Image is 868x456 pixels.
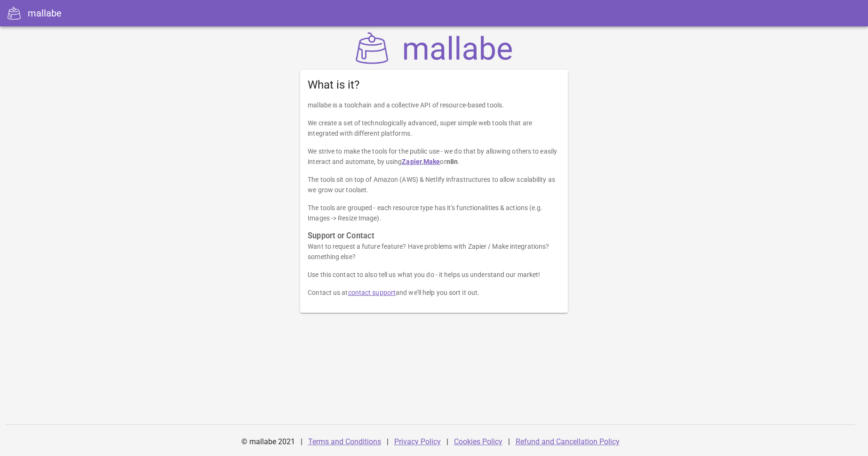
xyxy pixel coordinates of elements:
a: Make [423,158,440,165]
div: | [508,431,510,453]
div: | [446,431,448,453]
a: Zapier [402,158,422,165]
p: The tools sit on top of Amazon (AWS) & Netlify infrastructures to allow scalability as we grow ou... [308,174,560,195]
p: Contact us at and we’ll help you sort it out. [308,287,560,298]
a: Cookies Policy [454,437,502,446]
div: What is it? [300,70,568,100]
p: mallabe is a toolchain and a collective API of resource-based tools. [308,100,560,110]
img: mallabe Logo [353,32,515,64]
div: © mallabe 2021 [236,431,301,453]
p: Use this contact to also tell us what you do - it helps us understand our market! [308,269,560,280]
div: | [387,431,389,453]
h3: Support or Contact [308,231,560,241]
p: We create a set of technologically advanced, super simple web tools that are integrated with diff... [308,118,560,138]
a: Terms and Conditions [308,437,381,446]
div: | [301,431,303,453]
p: Want to request a future feature? Have problems with Zapier / Make integrations? something else? [308,241,560,262]
strong: n8n [446,158,458,165]
p: The tools are grouped - each resource type has it’s functionalities & actions (e.g. Images -> Res... [308,203,560,223]
p: We strive to make the tools for the public use - we do that by allowing others to easily interact... [308,146,560,167]
a: contact support [348,289,396,296]
div: mallabe [28,6,62,20]
a: Refund and Cancellation Policy [516,437,620,446]
a: Privacy Policy [394,437,441,446]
